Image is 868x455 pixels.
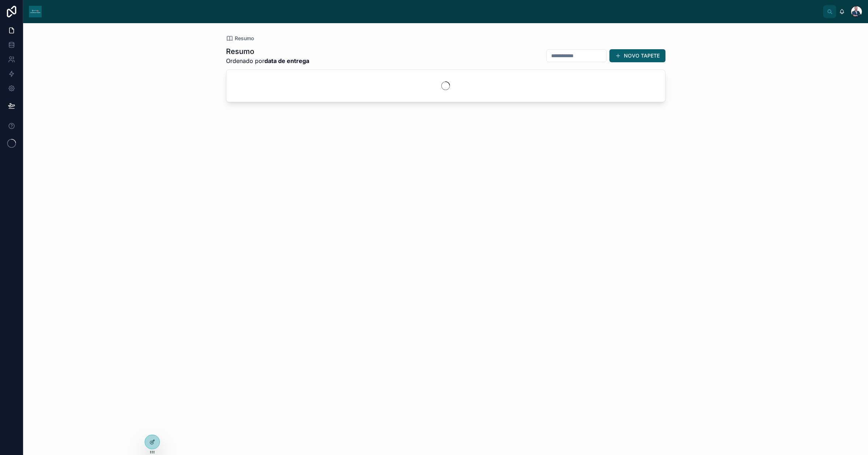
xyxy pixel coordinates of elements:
[226,35,254,42] a: Resumo
[235,35,254,42] span: Resumo
[226,46,309,56] h1: Resumo
[264,57,309,64] strong: data de entrega
[609,49,665,62] button: NOVO TAPETE
[226,56,309,65] span: Ordenado por
[29,6,42,17] img: App logo
[47,10,823,13] div: scrollable content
